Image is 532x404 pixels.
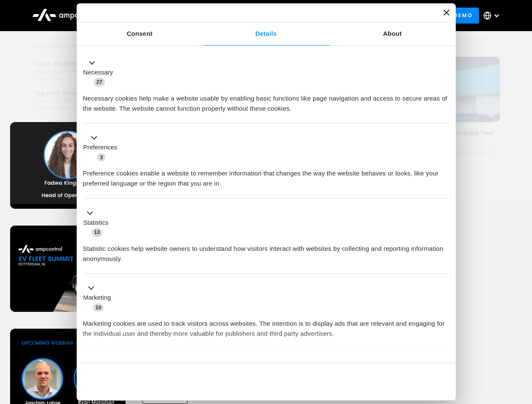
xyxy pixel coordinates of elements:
[83,283,116,313] button: Marketing (10)
[92,228,103,237] span: 13
[97,153,105,162] span: 3
[83,143,118,152] label: Preferences
[83,133,123,162] button: Preferences (3)
[83,162,449,189] div: Preference cookies enable a website to remember information that changes the way the website beha...
[83,68,113,77] label: Necessary
[83,237,449,264] div: Statistic cookies help website owners to understand how visitors interact with websites by collec...
[93,303,104,312] span: 10
[32,41,136,50] div: Customer success
[83,312,449,339] div: Marketing cookies are used to track visitors across websites. The intention is to display ads tha...
[139,359,147,368] span: 2
[35,98,133,111] div: Learn more about Ampcontrol’s support services
[35,69,133,82] div: Highlighted success stories From Our Customers
[35,88,133,98] div: Support Services
[329,22,456,45] a: About
[32,85,136,114] a: Support ServicesLearn more about Ampcontrol’s support services
[94,78,105,86] span: 27
[32,56,136,85] a: Case StudiesHighlighted success stories From Our Customers
[83,87,449,114] div: Necessary cookies help make a website usable by enabling basic functions like page navigation and...
[83,218,109,228] label: Statistics
[83,58,118,87] button: Necessary (27)
[444,10,449,16] button: Close banner
[35,59,133,68] div: Case Studies
[203,22,329,45] a: Details
[328,369,449,394] button: Okay
[83,293,111,303] label: Marketing
[77,22,203,45] a: Consent
[83,208,114,237] button: Statistics (13)
[83,358,152,369] button: Unclassified (2)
